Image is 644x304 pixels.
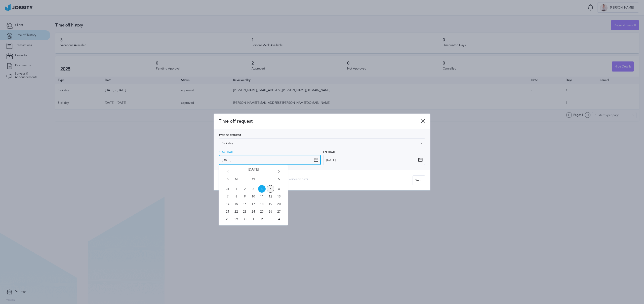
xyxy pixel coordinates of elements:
[232,185,240,193] span: Mon Sep 01 2025
[275,193,283,200] span: Sat Sep 13 2025
[225,170,230,175] i: Go back 1 month
[250,208,257,215] span: Wed Sep 24 2025
[241,200,249,208] span: Tue Sep 16 2025
[219,134,241,137] span: Type of Request
[224,215,231,223] span: Sun Sep 28 2025
[258,185,266,193] span: Thu Sep 04 2025
[258,208,266,215] span: Thu Sep 25 2025
[413,175,425,185] button: Send
[258,200,266,208] span: Thu Sep 18 2025
[224,193,231,200] span: Sun Sep 07 2025
[232,215,240,223] span: Mon Sep 29 2025
[258,215,266,223] span: Thu Oct 02 2025
[232,193,240,200] span: Mon Sep 08 2025
[241,215,249,223] span: Tue Sep 30 2025
[248,167,259,178] span: [DATE]
[267,185,274,193] span: Fri Sep 05 2025
[258,193,266,200] span: Thu Sep 11 2025
[267,200,274,208] span: Fri Sep 19 2025
[241,193,249,200] span: Tue Sep 09 2025
[267,178,274,185] span: F
[224,208,231,215] span: Sun Sep 21 2025
[267,193,274,200] span: Fri Sep 12 2025
[267,215,274,223] span: Fri Oct 03 2025
[241,185,249,193] span: Tue Sep 02 2025
[241,178,249,185] span: T
[232,208,240,215] span: Mon Sep 22 2025
[224,200,231,208] span: Sun Sep 14 2025
[232,200,240,208] span: Mon Sep 15 2025
[224,185,231,193] span: Sun Aug 31 2025
[267,208,274,215] span: Fri Sep 26 2025
[250,215,257,223] span: Wed Oct 01 2025
[275,215,283,223] span: Sat Oct 04 2025
[275,200,283,208] span: Sat Sep 20 2025
[275,178,283,185] span: S
[224,178,231,185] span: S
[258,178,266,185] span: T
[250,185,257,193] span: Wed Sep 03 2025
[323,151,336,154] span: End Date
[219,119,421,124] span: Time off request
[275,208,283,215] span: Sat Sep 27 2025
[277,170,281,175] i: Go forward 1 month
[219,151,234,154] span: Start Date
[232,178,240,185] span: M
[250,200,257,208] span: Wed Sep 17 2025
[250,193,257,200] span: Wed Sep 10 2025
[241,208,249,215] span: Tue Sep 23 2025
[250,178,257,185] span: W
[413,176,425,186] div: Send
[275,185,283,193] span: Sat Sep 06 2025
